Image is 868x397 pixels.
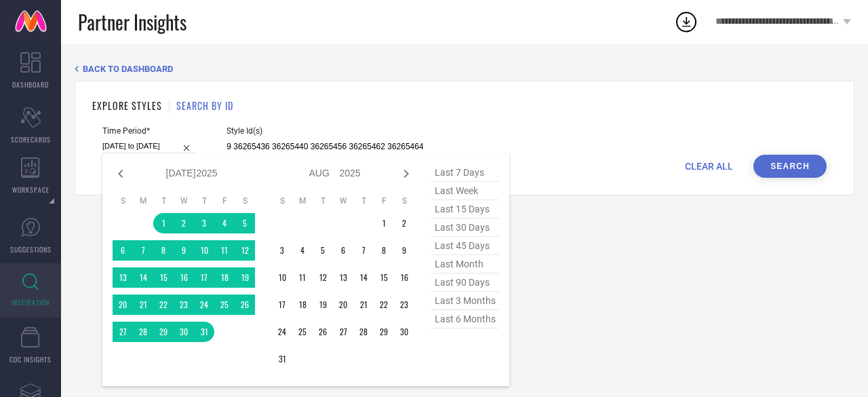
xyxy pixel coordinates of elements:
td: Thu Jul 31 2025 [194,322,214,342]
td: Mon Aug 04 2025 [292,240,313,261]
span: Time Period* [102,126,196,136]
td: Sat Jul 12 2025 [235,240,255,261]
span: last 45 days [431,237,499,255]
td: Sat Aug 02 2025 [394,213,414,233]
span: last 7 days [431,164,499,182]
td: Fri Aug 01 2025 [374,213,394,233]
td: Wed Aug 20 2025 [333,295,353,315]
th: Monday [133,195,153,206]
td: Sun Jul 06 2025 [113,240,133,261]
button: Search [753,155,827,178]
span: last 6 months [431,310,499,328]
td: Thu Jul 10 2025 [194,240,214,261]
td: Sat Jul 05 2025 [235,213,255,233]
span: last 30 days [431,219,499,237]
td: Wed Jul 23 2025 [174,295,194,315]
td: Thu Aug 14 2025 [353,267,374,288]
th: Friday [214,195,235,206]
td: Wed Aug 06 2025 [333,240,353,261]
td: Tue Aug 19 2025 [313,295,333,315]
td: Sat Aug 16 2025 [394,267,414,288]
td: Sun Aug 03 2025 [272,240,292,261]
td: Thu Aug 28 2025 [353,322,374,342]
th: Wednesday [174,195,194,206]
td: Thu Jul 17 2025 [194,267,214,288]
td: Tue Jul 01 2025 [153,213,174,233]
h1: SEARCH BY ID [176,98,233,113]
td: Mon Aug 18 2025 [292,295,313,315]
span: Partner Insights [78,8,186,36]
div: Back TO Dashboard [75,64,854,74]
td: Fri Jul 04 2025 [214,213,235,233]
td: Sun Jul 13 2025 [113,267,133,288]
td: Thu Jul 24 2025 [194,295,214,315]
span: last 90 days [431,273,499,292]
td: Fri Jul 18 2025 [214,267,235,288]
span: last 15 days [431,200,499,219]
td: Mon Jul 14 2025 [133,267,153,288]
td: Tue Aug 12 2025 [313,267,333,288]
th: Sunday [272,195,292,206]
span: BACK TO DASHBOARD [83,64,173,74]
td: Fri Aug 22 2025 [374,295,394,315]
td: Sat Aug 30 2025 [394,322,414,342]
th: Saturday [394,195,414,206]
td: Fri Aug 15 2025 [374,267,394,288]
div: Previous month [113,166,129,182]
td: Mon Jul 21 2025 [133,295,153,315]
div: Open download list [674,10,698,34]
th: Thursday [353,195,374,206]
td: Tue Jul 08 2025 [153,240,174,261]
td: Wed Jul 02 2025 [174,213,194,233]
td: Fri Jul 25 2025 [214,295,235,315]
td: Mon Aug 25 2025 [292,322,313,342]
td: Tue Aug 26 2025 [313,322,333,342]
td: Mon Aug 11 2025 [292,267,313,288]
td: Wed Jul 16 2025 [174,267,194,288]
th: Friday [374,195,394,206]
span: CDC INSIGHTS [9,354,52,364]
td: Mon Jul 28 2025 [133,322,153,342]
td: Thu Jul 03 2025 [194,213,214,233]
div: Next month [398,166,414,182]
td: Wed Jul 09 2025 [174,240,194,261]
span: last month [431,255,499,273]
th: Thursday [194,195,214,206]
td: Sat Aug 09 2025 [394,240,414,261]
th: Wednesday [333,195,353,206]
span: Style Id(s) [226,126,423,136]
span: last week [431,182,499,200]
td: Sat Aug 23 2025 [394,295,414,315]
td: Tue Jul 15 2025 [153,267,174,288]
td: Sun Aug 10 2025 [272,267,292,288]
th: Monday [292,195,313,206]
span: SUGGESTIONS [10,244,52,254]
span: SCORECARDS [11,134,51,145]
span: WORKSPACE [12,185,50,195]
td: Thu Aug 21 2025 [353,295,374,315]
td: Wed Jul 30 2025 [174,322,194,342]
input: Enter comma separated style ids e.g. 12345, 67890 [226,139,423,155]
td: Sun Aug 17 2025 [272,295,292,315]
th: Tuesday [313,195,333,206]
th: Saturday [235,195,255,206]
td: Tue Jul 29 2025 [153,322,174,342]
h1: EXPLORE STYLES [92,98,162,113]
td: Fri Aug 29 2025 [374,322,394,342]
input: Select time period [102,139,196,153]
td: Sat Jul 19 2025 [235,267,255,288]
td: Fri Aug 08 2025 [374,240,394,261]
td: Thu Aug 07 2025 [353,240,374,261]
td: Sun Jul 27 2025 [113,322,133,342]
span: DASHBOARD [12,79,49,90]
td: Wed Aug 27 2025 [333,322,353,342]
td: Tue Jul 22 2025 [153,295,174,315]
th: Tuesday [153,195,174,206]
td: Sat Jul 26 2025 [235,295,255,315]
td: Fri Jul 11 2025 [214,240,235,261]
td: Sun Jul 20 2025 [113,295,133,315]
span: INSPIRATION [12,297,50,307]
th: Sunday [113,195,133,206]
td: Sun Aug 24 2025 [272,322,292,342]
td: Mon Jul 07 2025 [133,240,153,261]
